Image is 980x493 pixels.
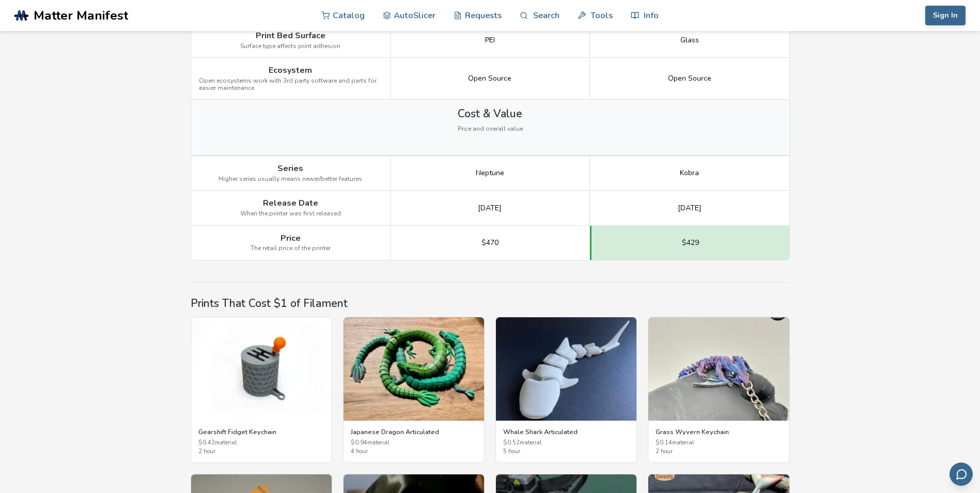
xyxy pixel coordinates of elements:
[925,6,966,25] button: Sign In
[478,204,502,212] span: [DATE]
[458,107,522,120] span: Cost & Value
[351,428,477,436] h3: Japanese Dragon Articulated
[191,317,332,463] a: Gearshift Fidget KeychainGearshift Fidget Keychain$0.42material2 hour
[476,169,504,177] span: Neptune
[34,8,128,23] span: Matter Manifest
[458,126,523,133] span: Price and overall value
[191,297,790,310] h2: Prints That Cost $1 of Filament
[656,449,782,455] span: 2 hour
[485,36,495,44] span: PEI
[219,176,362,183] span: Higher series usually means newer/better features
[281,234,301,243] span: Price
[496,317,636,421] img: Whale Shark Articulated
[343,317,485,463] a: Japanese Dragon ArticulatedJapanese Dragon Articulated$0.94material4 hour
[495,317,637,463] a: Whale Shark ArticulatedWhale Shark Articulated$0.52material5 hour
[656,428,782,436] h3: Grass Wyvern Keychain
[199,78,382,92] span: Open ecosystems work with 3rd party software and parts for easier maintenance
[680,169,699,177] span: Kobra
[269,66,312,75] span: Ecosystem
[503,428,629,436] h3: Whale Shark Articulated
[468,74,511,83] span: Open Source
[950,463,973,486] button: Send feedback via email
[648,317,789,421] img: Grass Wyvern Keychain
[240,210,341,218] span: When the printer was first released
[263,198,318,208] span: Release Date
[656,440,782,446] span: $ 0.14 material
[503,449,629,455] span: 5 hour
[198,449,324,455] span: 2 hour
[277,164,303,173] span: Series
[344,317,484,421] img: Japanese Dragon Articulated
[198,428,324,436] h3: Gearshift Fidget Keychain
[680,36,699,44] span: Glass
[240,43,340,50] span: Surface type affects print adhesion
[351,449,477,455] span: 4 hour
[351,440,477,446] span: $ 0.94 material
[682,239,699,247] span: $429
[503,440,629,446] span: $ 0.52 material
[256,31,325,40] span: Print Bed Surface
[251,245,331,252] span: The retail price of the printer
[648,317,789,463] a: Grass Wyvern KeychainGrass Wyvern Keychain$0.14material2 hour
[668,74,711,83] span: Open Source
[678,204,702,212] span: [DATE]
[198,440,324,446] span: $ 0.42 material
[191,317,332,421] img: Gearshift Fidget Keychain
[481,239,499,247] span: $470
